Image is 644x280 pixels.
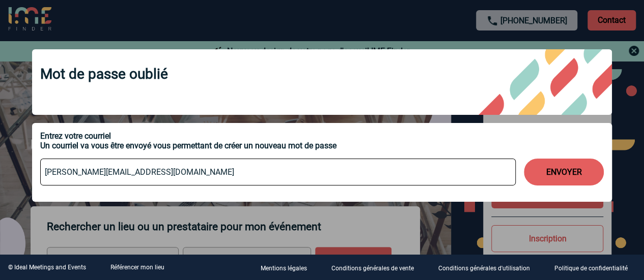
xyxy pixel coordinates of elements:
[438,265,530,272] p: Conditions générales d'utilisation
[40,159,516,185] input: Email
[40,131,604,150] div: Entrez votre courriel Un courriel va vous être envoyé vous permettant de créer un nouveau mot de ...
[430,263,546,272] a: Conditions générales d'utilisation
[524,159,604,185] button: ENVOYER
[331,265,414,272] p: Conditions générales de vente
[8,264,86,271] div: © Ideal Meetings and Events
[253,263,323,272] a: Mentions légales
[323,263,430,272] a: Conditions générales de vente
[546,263,644,272] a: Politique de confidentialité
[32,49,612,115] div: Mot de passe oublié
[110,264,164,271] a: Référencer mon lieu
[261,265,307,272] p: Mentions légales
[554,265,628,272] p: Politique de confidentialité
